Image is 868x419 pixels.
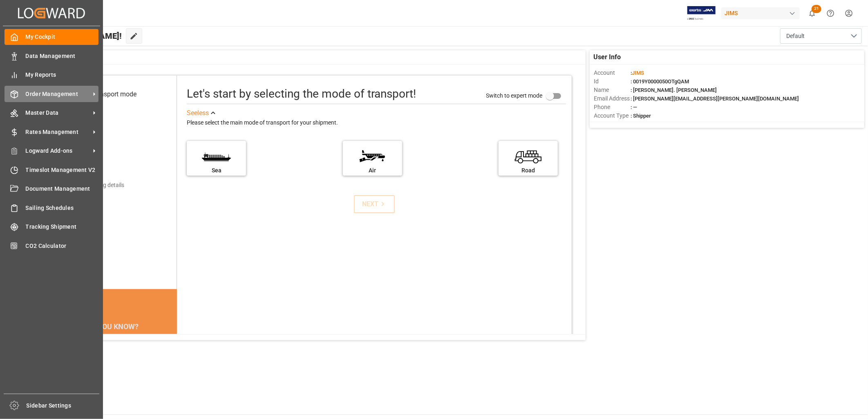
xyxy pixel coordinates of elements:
[362,199,387,209] div: NEXT
[34,28,122,44] span: Hello [PERSON_NAME]!
[26,166,99,174] span: Timeslot Management V2
[26,33,99,41] span: My Cockpit
[26,147,90,155] span: Logward Add-ons
[73,181,124,189] div: Add shipping details
[486,92,542,99] span: Switch to expert mode
[594,77,631,86] span: Id
[780,28,862,44] button: open menu
[191,166,242,175] div: Sea
[4,181,98,197] a: Document Management
[26,52,99,60] span: Data Management
[26,185,99,193] span: Document Management
[46,318,177,335] div: DID YOU KNOW?
[632,70,644,76] span: JIMS
[26,109,90,117] span: Master Data
[631,70,644,76] span: :
[594,103,631,111] span: Phone
[26,128,90,136] span: Rates Management
[631,104,637,110] span: : —
[812,5,821,13] span: 21
[26,71,99,79] span: My Reports
[26,223,99,231] span: Tracking Shipment
[347,166,398,175] div: Air
[594,52,621,62] span: User Info
[594,86,631,94] span: Name
[26,242,99,250] span: CO2 Calculator
[26,204,99,212] span: Sailing Schedules
[631,113,651,119] span: : Shipper
[187,108,209,118] div: See less
[721,7,800,19] div: JIMS
[687,6,716,20] img: Exertis%20JAM%20-%20Email%20Logo.jpg_1722504956.jpg
[594,111,631,120] span: Account Type
[503,166,554,175] div: Road
[4,238,98,254] a: CO2 Calculator
[821,4,840,22] button: Help Center
[26,90,90,98] span: Order Management
[187,118,566,128] div: Please select the main mode of transport for your shipment.
[4,219,98,235] a: Tracking Shipment
[4,162,98,178] a: Timeslot Management V2
[73,89,136,99] div: Select transport mode
[4,200,98,216] a: Sailing Schedules
[631,87,717,93] span: : [PERSON_NAME]. [PERSON_NAME]
[187,85,416,103] div: Let's start by selecting the mode of transport!
[594,94,631,103] span: Email Address
[594,69,631,77] span: Account
[631,78,689,85] span: : 0019Y0000050OTgQAM
[4,48,98,64] a: Data Management
[786,32,805,40] span: Default
[803,4,821,22] button: show 21 new notifications
[4,29,98,45] a: My Cockpit
[27,401,100,410] span: Sidebar Settings
[631,96,799,102] span: : [PERSON_NAME][EMAIL_ADDRESS][PERSON_NAME][DOMAIN_NAME]
[354,195,395,213] button: NEXT
[721,5,803,21] button: JIMS
[4,67,98,83] a: My Reports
